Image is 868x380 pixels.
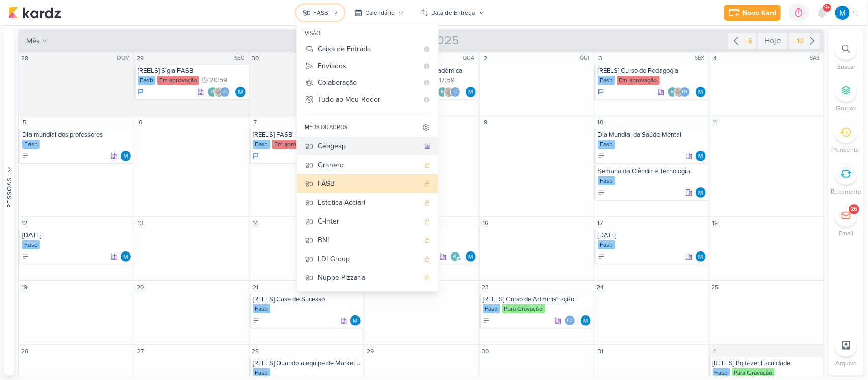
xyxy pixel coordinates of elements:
div: Responsável: MARIANA MIRANDA [696,187,706,198]
div: 21 [250,282,260,292]
div: Dia da Ciência e Tecnologia [598,231,707,239]
div: Semana da Ciência e Tecnologia [598,167,707,175]
button: Caixa de Entrada [297,41,438,57]
img: MARIANA MIRANDA [121,151,131,161]
div: [REELS] Quando a equipe de Marketing chega [253,359,362,367]
div: Fasb [253,140,270,149]
div: 19 [20,282,30,292]
div: 7 [250,117,260,128]
div: 3 [595,53,606,64]
div: visão [297,26,438,41]
div: roberta.pecora@fasb.com.br [450,251,460,262]
p: r [441,90,444,95]
div: Fasb [598,240,615,249]
p: Arquivo [835,359,857,368]
button: Tudo ao Meu Redor [297,91,438,108]
img: MARIANA MIRANDA [696,87,706,97]
img: MARIANA MIRANDA [235,87,246,97]
div: 1 [710,346,721,356]
div: SEX [695,54,708,62]
div: SAB [810,54,823,62]
div: 29 [365,346,375,356]
div: Nuppe Pizzaria [318,272,419,283]
span: 20:59 [209,77,227,84]
div: A Fazer [22,152,29,160]
div: 5 [20,117,30,128]
button: Pessoas [4,29,14,376]
div: 23 [481,282,491,292]
button: LDI Group [297,249,438,268]
p: r [671,90,674,95]
div: Granero [318,160,419,170]
div: Em aprovação [272,140,314,149]
div: 24 [595,282,606,292]
div: Hoje [758,33,787,49]
div: 18 [710,218,721,228]
span: mês [26,36,40,46]
div: Thais de carvalho [565,315,575,326]
div: Fasb [598,76,615,85]
div: Fasb [598,176,615,185]
p: Buscar [837,62,856,71]
button: Enviados [297,57,438,74]
button: Estética Acciari [297,193,438,212]
div: 27 [135,346,145,356]
div: Em Andamento [138,88,144,96]
div: Ceagesp [318,141,419,151]
div: 6 [135,117,145,128]
div: Dia mundial dos professores [22,131,132,139]
img: MARIANA MIRANDA [350,315,361,326]
div: 14 [250,218,260,228]
button: Parlare [297,287,438,306]
div: Colaboradores: roberta.pecora@fasb.com.br, Sarah Violante, Thais de carvalho [668,87,693,97]
div: Colaboradores: roberta.pecora@fasb.com.br [450,251,463,262]
div: Thais de carvalho [450,87,460,97]
div: LDI Group [318,254,419,264]
div: Fasb [138,76,155,85]
button: G-Inter [297,212,438,231]
div: Para Gravação [502,304,545,313]
div: [REELS] Curso de Administração [483,295,592,303]
img: Sarah Violante [674,87,684,97]
div: quadro pessoal [424,200,430,206]
div: 31 [595,346,606,356]
p: Td [222,90,228,95]
div: Fasb [253,304,270,313]
div: Responsável: MARIANA MIRANDA [121,251,131,262]
div: quadro pessoal [424,181,430,187]
div: Colaboradores: Thais de carvalho [565,315,578,326]
button: FASB [297,174,438,193]
div: 25 [710,282,721,292]
div: Caixa de Entrada [318,44,418,54]
div: A Fazer [253,317,260,324]
div: DOM [117,54,133,62]
div: roberta.pecora@fasb.com.br [668,87,678,97]
div: A Fazer [483,317,490,324]
div: 30 [250,53,260,64]
div: Responsável: MARIANA MIRANDA [696,151,706,161]
div: QUI [580,54,593,62]
div: SEG [234,54,248,62]
div: Colaboradores: roberta.pecora@fasb.com.br, Sarah Violante, Thais de carvalho [438,87,463,97]
div: meus quadros [305,123,348,132]
div: 11 [710,117,721,128]
div: quadro da organização [424,143,430,149]
div: 2 [481,53,491,64]
div: 13 [135,218,145,228]
div: roberta.pecora@fasb.com.br [207,87,218,97]
div: [REELS] Case de Sucesso [253,295,362,303]
button: Ceagesp [297,137,438,155]
div: FASB [318,178,419,189]
div: A Fazer [22,253,29,260]
div: Responsável: MARIANA MIRANDA [350,315,361,326]
div: Thais de carvalho [220,87,230,97]
div: Fasb [253,368,270,377]
img: MARIANA MIRANDA [696,251,706,262]
div: Responsável: MARIANA MIRANDA [466,251,476,262]
div: Responsável: MARIANA MIRANDA [466,87,476,97]
div: [REELS] Curso de Pedagogia [598,67,707,75]
span: 9+ [825,4,830,12]
div: Fasb [713,368,730,377]
div: Estética Acciari [318,197,419,208]
div: BNI [318,235,419,245]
